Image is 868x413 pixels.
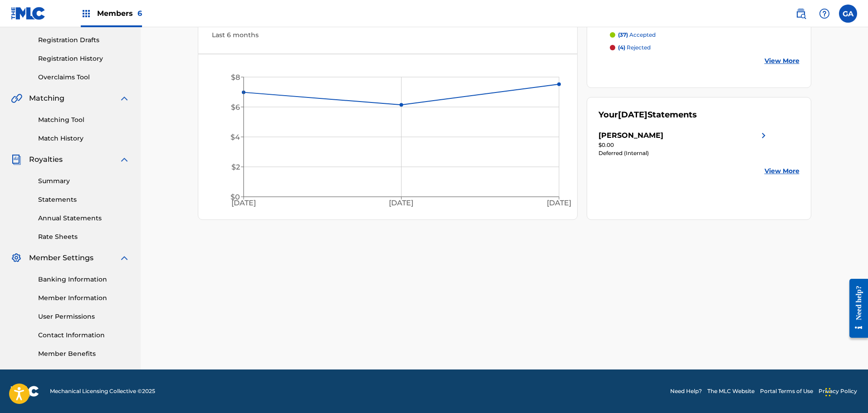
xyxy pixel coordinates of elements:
img: Member Settings [11,253,22,263]
a: (37) accepted [610,31,799,39]
a: Statements [38,195,130,204]
div: [PERSON_NAME] [598,130,663,141]
span: [DATE] [618,110,647,120]
a: Match History [38,134,130,143]
img: Top Rightsholders [81,8,92,19]
span: Members [97,8,142,19]
div: $0.00 [598,141,769,149]
a: (4) rejected [610,44,799,52]
a: The MLC Website [707,387,755,395]
tspan: [DATE] [389,199,413,208]
img: logo [11,386,39,397]
iframe: Chat Widget [823,369,868,413]
a: Member Information [38,293,130,303]
iframe: Resource Center [843,272,868,345]
a: Member Benefits [38,349,130,359]
a: View More [765,166,799,176]
a: Public Search [792,5,810,23]
a: View More [765,56,799,66]
span: Member Settings [29,253,93,263]
tspan: $8 [230,73,240,82]
img: expand [119,253,130,263]
tspan: [DATE] [231,199,255,208]
span: Mechanical Licensing Collective © 2025 [50,387,155,395]
div: Help [815,5,834,23]
a: Need Help? [670,387,702,395]
a: Contact Information [38,330,130,340]
span: (37) [618,31,628,38]
tspan: [DATE] [547,199,571,208]
div: Your Statements [598,109,697,121]
img: search [795,8,806,19]
img: help [819,8,830,19]
a: Rate Sheets [38,232,130,242]
a: [PERSON_NAME]right chevron icon$0.00Deferred (Internal) [598,130,769,157]
img: Royalties [11,154,22,165]
a: Annual Statements [38,214,130,223]
span: Royalties [29,154,63,165]
img: expand [119,154,130,165]
a: Summary [38,176,130,186]
img: expand [119,93,130,104]
a: User Permissions [38,312,130,321]
div: Deferred (Internal) [598,149,769,157]
span: (4) [618,44,625,51]
p: accepted [618,31,656,39]
tspan: $6 [230,103,240,112]
div: User Menu [839,5,857,23]
a: Banking Information [38,275,130,284]
a: Matching Tool [38,115,130,125]
img: Matching [11,93,22,104]
tspan: $2 [231,163,240,171]
a: Overclaims Tool [38,73,130,82]
span: Matching [29,93,64,104]
a: Privacy Policy [819,387,857,395]
p: rejected [618,44,651,52]
div: Drag [825,379,831,406]
tspan: $0 [230,193,240,201]
img: right chevron icon [758,130,769,141]
span: 6 [137,9,142,18]
a: Registration Drafts [38,35,130,45]
div: Last 6 months [212,30,564,40]
a: Registration History [38,54,130,63]
tspan: $4 [230,133,240,141]
a: Portal Terms of Use [760,387,813,395]
img: MLC Logo [11,7,46,20]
